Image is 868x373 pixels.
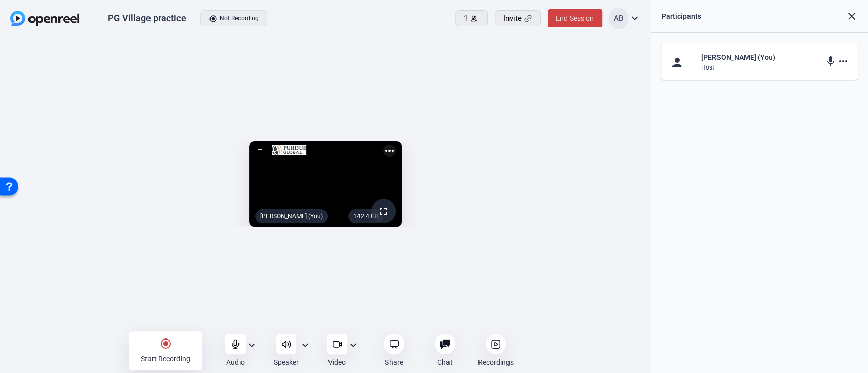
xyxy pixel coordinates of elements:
img: logo [272,145,306,155]
mat-icon: close [846,10,858,22]
div: Chat [437,357,453,367]
div: Video [328,357,346,367]
div: AB [609,8,628,29]
button: End Session [548,9,602,27]
button: 1 [455,10,488,26]
mat-icon: expand_more [347,339,360,351]
div: [PERSON_NAME] (You) [255,209,328,223]
mat-icon: expand_more [628,12,641,24]
mat-icon: more_horiz [837,55,849,67]
div: PG Village practice [108,12,186,24]
mat-icon: radio_button_checked [160,337,172,350]
span: End Session [556,14,594,22]
mat-icon: person [669,55,681,67]
div: [PERSON_NAME] (You) [701,51,818,63]
div: Audio [226,357,245,367]
div: Start Recording [141,354,190,364]
div: Share [385,357,403,367]
div: Host [701,63,818,72]
div: Participants [661,10,701,22]
mat-icon: expand_more [299,339,311,351]
mat-icon: expand_more [246,339,258,351]
div: Recordings [478,357,514,367]
div: Speaker [274,357,299,367]
span: 1 [464,13,468,24]
mat-icon: fullscreen [377,205,390,217]
mat-icon: mic [825,55,837,67]
img: OpenReel logo [10,11,79,26]
mat-icon: more_horiz [383,145,396,157]
span: Invite [503,13,522,24]
div: 142.4 GB [348,209,383,223]
button: Invite [495,10,541,26]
